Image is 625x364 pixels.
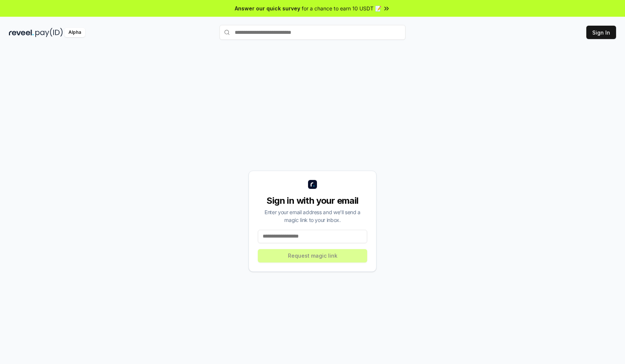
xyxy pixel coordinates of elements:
[9,28,34,37] img: reveel_dark
[235,4,300,12] span: Answer our quick survey
[64,28,85,37] div: Alpha
[302,4,381,12] span: for a chance to earn 10 USDT 📝
[35,28,63,37] img: pay_id
[258,208,367,224] div: Enter your email address and we’ll send a magic link to your inbox.
[258,195,367,207] div: Sign in with your email
[586,26,616,39] button: Sign In
[308,180,317,189] img: logo_small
